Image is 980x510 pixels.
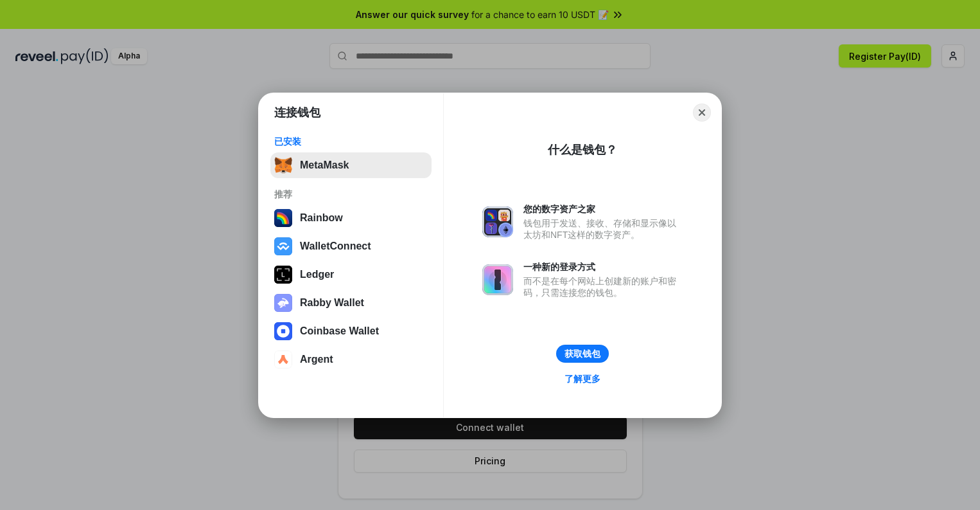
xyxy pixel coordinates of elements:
img: svg+xml,%3Csvg%20width%3D%2228%22%20height%3D%2228%22%20viewBox%3D%220%200%2028%2028%22%20fill%3D... [274,322,292,340]
div: 已安装 [274,136,428,147]
div: WalletConnect [300,241,371,252]
button: 获取钱包 [556,345,609,363]
div: 推荐 [274,188,428,200]
div: Coinbase Wallet [300,325,379,337]
button: Close [693,104,711,122]
button: WalletConnect [270,233,432,259]
button: Coinbase Wallet [270,318,432,344]
div: Rainbow [300,212,343,224]
div: Ledger [300,269,334,280]
img: svg+xml,%3Csvg%20width%3D%22120%22%20height%3D%22120%22%20viewBox%3D%220%200%20120%20120%22%20fil... [274,209,292,227]
img: svg+xml,%3Csvg%20width%3D%2228%22%20height%3D%2228%22%20viewBox%3D%220%200%2028%2028%22%20fill%3D... [274,237,292,255]
img: svg+xml,%3Csvg%20fill%3D%22none%22%20height%3D%2233%22%20viewBox%3D%220%200%2035%2033%22%20width%... [274,156,292,174]
button: Ledger [270,262,432,287]
img: svg+xml,%3Csvg%20xmlns%3D%22http%3A%2F%2Fwww.w3.org%2F2000%2Fsvg%22%20fill%3D%22none%22%20viewBox... [274,294,292,312]
button: Argent [270,347,432,372]
div: Rabby Wallet [300,297,364,309]
img: svg+xml,%3Csvg%20width%3D%2228%22%20height%3D%2228%22%20viewBox%3D%220%200%2028%2028%22%20fill%3D... [274,351,292,369]
div: 您的数字资产之家 [523,203,683,215]
button: Rainbow [270,205,432,231]
div: 而不是在每个网站上创建新的账户和密码，只需连接您的钱包。 [523,275,683,298]
div: 获取钱包 [564,348,600,360]
div: 了解更多 [564,373,600,385]
div: MetaMask [300,159,349,171]
a: 了解更多 [557,370,608,387]
div: 什么是钱包？ [548,142,617,158]
img: svg+xml,%3Csvg%20xmlns%3D%22http%3A%2F%2Fwww.w3.org%2F2000%2Fsvg%22%20fill%3D%22none%22%20viewBox... [482,264,513,295]
div: 一种新的登录方式 [523,261,683,273]
div: Argent [300,354,333,365]
img: svg+xml,%3Csvg%20xmlns%3D%22http%3A%2F%2Fwww.w3.org%2F2000%2Fsvg%22%20width%3D%2228%22%20height%3... [274,266,292,284]
div: 钱包用于发送、接收、存储和显示像以太坊和NFT这样的数字资产。 [523,217,683,241]
h1: 连接钱包 [274,105,320,120]
button: Rabby Wallet [270,290,432,316]
img: svg+xml,%3Csvg%20xmlns%3D%22http%3A%2F%2Fwww.w3.org%2F2000%2Fsvg%22%20fill%3D%22none%22%20viewBox... [482,206,513,237]
button: MetaMask [270,152,432,178]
